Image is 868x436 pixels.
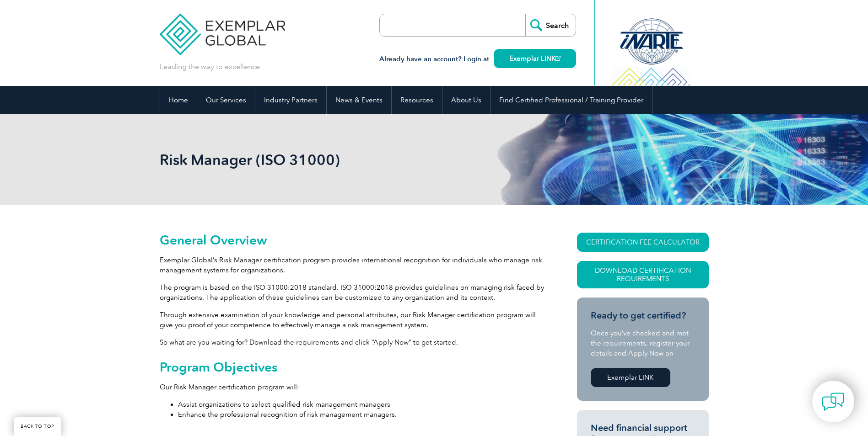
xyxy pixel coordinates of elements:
p: Exemplar Global’s Risk Manager certification program provides international recognition for indiv... [160,255,544,275]
a: Find Certified Professional / Training Provider [491,86,652,114]
a: Our Services [197,86,255,114]
li: Enhance the professional recognition of risk management managers. [178,409,544,420]
li: Assist organizations to select qualified risk management managers [178,399,544,409]
h3: Already have an account? Login at [379,53,576,65]
p: Through extensive examination of your knowledge and personal attributes, our Risk Manager certifi... [160,310,544,330]
a: Download Certification Requirements [577,261,709,288]
h2: Program Objectives [160,360,544,374]
img: contact-chat.png [822,390,845,413]
p: So what are you waiting for? Download the requirements and click “Apply Now” to get started. [160,337,544,347]
a: BACK TO TOP [14,417,61,436]
input: Search [525,14,576,36]
a: Industry Partners [255,86,326,114]
a: Home [160,86,197,114]
a: CERTIFICATION FEE CALCULATOR [577,233,709,252]
img: open_square.png [555,56,561,61]
p: Once you’ve checked and met the requirements, register your details and Apply Now on [591,328,695,358]
a: News & Events [327,86,391,114]
a: Exemplar LINK [494,49,576,68]
p: Our Risk Manager certification program will: [160,382,544,392]
p: The program is based on the ISO 31000:2018 standard. ISO 31000:2018 provides guidelines on managi... [160,282,544,303]
a: Resources [392,86,442,114]
p: Leading the way to excellence [160,62,260,72]
h1: Risk Manager (ISO 31000) [160,151,511,169]
a: Exemplar LINK [591,368,670,387]
h3: Ready to get certified? [591,310,695,321]
h2: General Overview [160,233,544,247]
a: About Us [442,86,490,114]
